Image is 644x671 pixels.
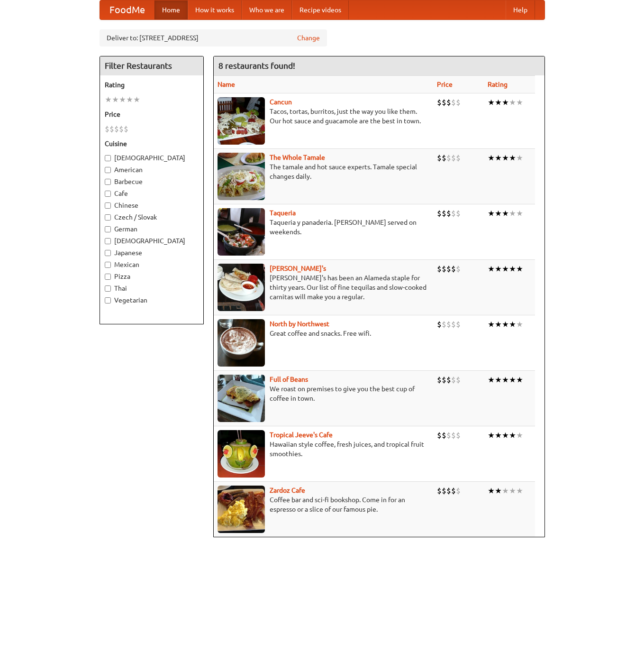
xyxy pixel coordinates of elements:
[105,250,111,256] input: Japanese
[488,430,495,441] li: ★
[105,139,199,148] h5: Cuisine
[446,375,451,385] li: $
[502,375,509,385] li: ★
[297,33,320,43] a: Change
[451,264,456,274] li: $
[442,430,446,441] li: $
[488,486,495,496] li: ★
[495,208,502,219] li: ★
[188,0,242,19] a: How it works
[100,0,154,19] a: FoodMe
[502,97,509,108] li: ★
[502,319,509,330] li: ★
[509,430,516,441] li: ★
[502,208,509,219] li: ★
[218,153,265,200] img: wholetamale.jpg
[509,486,516,496] li: ★
[456,319,461,330] li: $
[488,208,495,219] li: ★
[509,319,516,330] li: ★
[456,430,461,441] li: $
[114,124,119,134] li: $
[270,487,305,494] b: Zardoz Cafe
[218,81,235,88] a: Name
[516,208,523,219] li: ★
[270,376,308,383] a: Full of Beans
[446,486,451,496] li: $
[516,319,523,330] li: ★
[105,272,199,281] label: Pizza
[437,486,442,496] li: $
[218,495,429,514] p: Coffee bar and sci-fi bookshop. Come in for an espresso or a slice of our famous pie.
[105,238,111,244] input: [DEMOGRAPHIC_DATA]
[105,214,111,221] input: Czech / Slovak
[218,208,265,256] img: taqueria.jpg
[456,208,461,219] li: $
[488,153,495,163] li: ★
[442,264,446,274] li: $
[442,97,446,108] li: $
[154,0,188,19] a: Home
[218,97,265,145] img: cancun.jpg
[446,264,451,274] li: $
[270,320,329,328] b: North by Northwest
[509,264,516,274] li: ★
[218,273,429,302] p: [PERSON_NAME]'s has been an Alameda staple for thirty years. Our list of fine tequilas and slow-c...
[451,375,456,385] li: $
[495,264,502,274] li: ★
[105,226,111,232] input: German
[105,274,111,280] input: Pizza
[218,319,265,367] img: north.jpg
[516,430,523,441] li: ★
[446,208,451,219] li: $
[270,209,296,217] b: Taqueria
[105,260,199,269] label: Mexican
[105,179,111,185] input: Barbecue
[502,430,509,441] li: ★
[270,154,325,161] a: The Whole Tamale
[446,430,451,441] li: $
[105,167,111,173] input: American
[495,486,502,496] li: ★
[451,319,456,330] li: $
[105,94,112,105] li: ★
[105,124,109,134] li: $
[488,97,495,108] li: ★
[218,440,429,459] p: Hawaiian style coffee, fresh juices, and tropical fruit smoothies.
[119,124,124,134] li: $
[100,29,327,46] div: Deliver to: [STREET_ADDRESS]
[218,107,429,126] p: Tacos, tortas, burritos, just the way you like them. Our hot sauce and guacamole are the best in ...
[112,94,119,105] li: ★
[105,297,111,303] input: Vegetarian
[506,0,535,19] a: Help
[437,153,442,163] li: $
[437,319,442,330] li: $
[509,208,516,219] li: ★
[105,201,199,210] label: Chinese
[105,80,199,90] h5: Rating
[105,262,111,268] input: Mexican
[242,0,292,19] a: Who we are
[488,81,508,88] a: Rating
[516,153,523,163] li: ★
[270,98,292,106] a: Cancun
[105,212,199,222] label: Czech / Slovak
[100,56,203,75] h4: Filter Restaurants
[456,97,461,108] li: $
[218,486,265,533] img: zardoz.jpg
[105,189,199,198] label: Cafe
[495,153,502,163] li: ★
[442,375,446,385] li: $
[270,431,333,439] a: Tropical Jeeve's Cafe
[437,81,453,88] a: Price
[105,153,199,163] label: [DEMOGRAPHIC_DATA]
[456,153,461,163] li: $
[451,430,456,441] li: $
[446,319,451,330] li: $
[437,208,442,219] li: $
[218,384,429,403] p: We roast on premises to give you the best cup of coffee in town.
[218,61,295,70] ng-pluralize: 8 restaurants found!
[509,153,516,163] li: ★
